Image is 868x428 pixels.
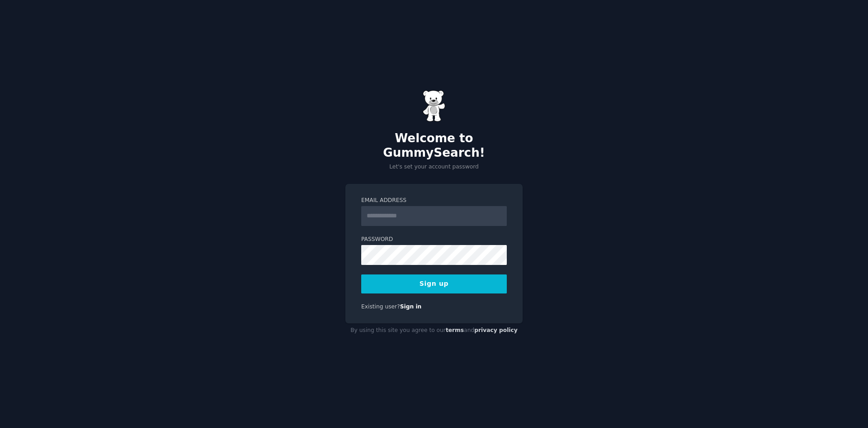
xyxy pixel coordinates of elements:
h2: Welcome to GummySearch! [345,131,523,160]
a: Sign in [400,303,422,310]
div: By using this site you agree to our and [345,323,523,338]
img: Gummy Bear [423,90,445,122]
a: privacy policy [474,327,518,333]
button: Sign up [361,274,507,293]
p: Let's set your account password [345,163,523,171]
label: Email Address [361,197,507,205]
span: Existing user? [361,303,400,310]
a: terms [446,327,464,333]
label: Password [361,236,507,244]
